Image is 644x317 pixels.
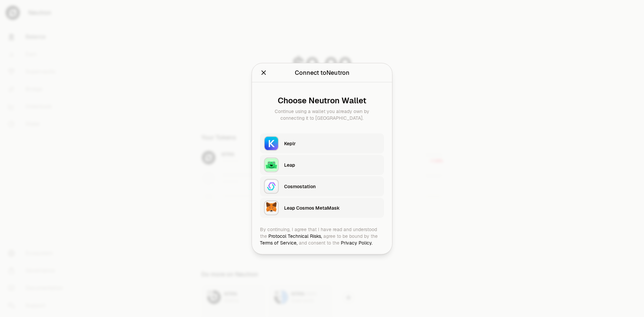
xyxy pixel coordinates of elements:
[260,176,384,196] button: CosmostationCosmostation
[260,226,384,246] div: By continuing, I agree that I have read and understood the agree to be bound by the and consent t...
[295,68,350,77] div: Connect to Neutron
[284,161,380,168] div: Leap
[260,68,267,77] button: Close
[265,179,278,193] img: Cosmostation
[260,155,384,175] button: LeapLeap
[284,204,380,211] div: Leap Cosmos MetaMask
[284,183,380,190] div: Cosmostation
[260,240,298,246] a: Terms of Service,
[265,96,379,105] div: Choose Neutron Wallet
[268,233,322,239] a: Protocol Technical Risks,
[260,133,384,153] button: KeplrKeplr
[265,108,379,121] div: Continue using a wallet you already own by connecting it to [GEOGRAPHIC_DATA].
[260,198,384,218] button: Leap Cosmos MetaMaskLeap Cosmos MetaMask
[341,240,373,246] a: Privacy Policy.
[265,201,278,214] img: Leap Cosmos MetaMask
[284,140,380,147] div: Keplr
[265,137,278,150] img: Keplr
[265,158,278,171] img: Leap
